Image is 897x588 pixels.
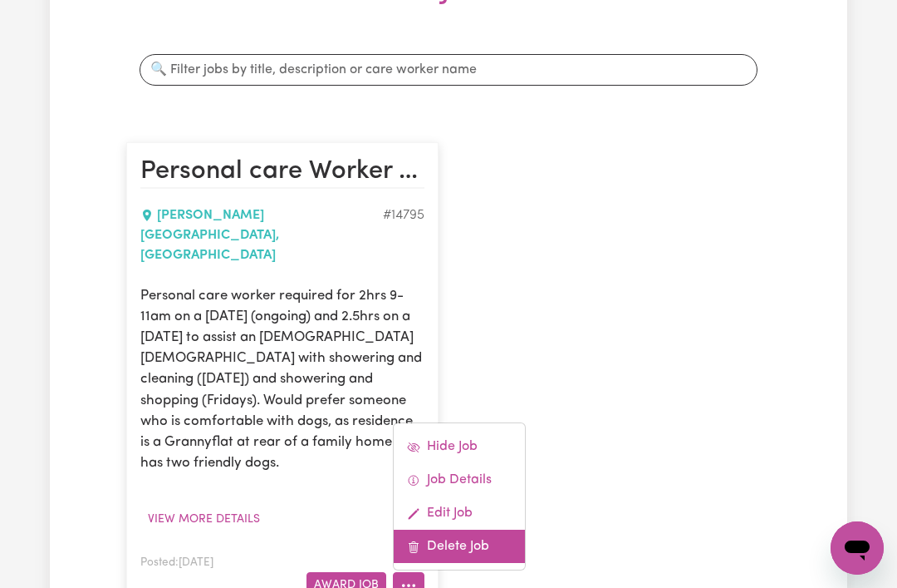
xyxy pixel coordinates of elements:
[393,422,526,571] div: More options
[140,285,424,474] p: Personal care worker required for 2hrs 9-11am on a [DATE] (ongoing) and 2.5hrs on a [DATE] to ass...
[140,205,383,265] div: [PERSON_NAME][GEOGRAPHIC_DATA] , [GEOGRAPHIC_DATA]
[140,506,267,532] button: View more details
[383,205,424,265] div: Job ID #14795
[140,557,213,568] span: Posted: [DATE]
[831,521,884,575] iframe: Button to launch messaging window
[394,463,525,497] a: Job Details
[140,156,424,189] h2: Personal care Worker required Bray Park QLD
[394,530,525,563] a: Delete Job
[140,54,757,86] input: 🔍 Filter jobs by title, description or care worker name
[394,430,525,463] a: Hide Job
[394,497,525,530] a: Edit Job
